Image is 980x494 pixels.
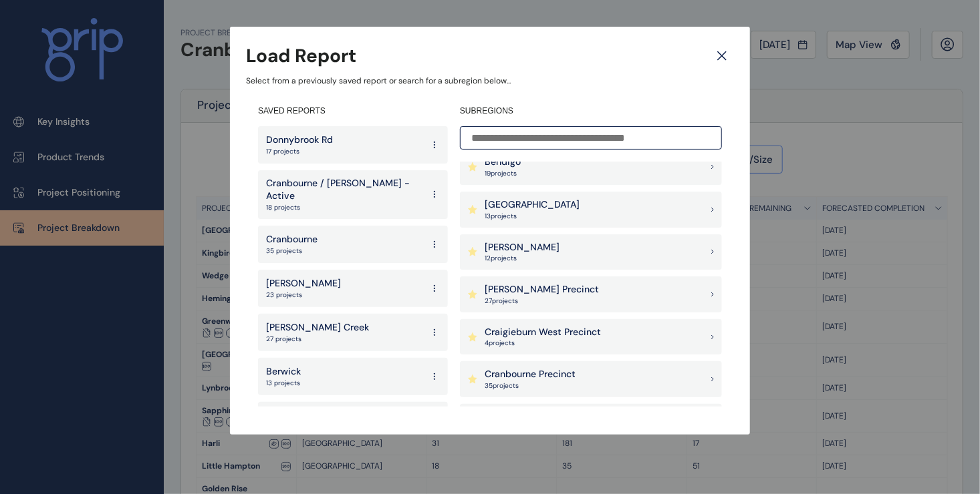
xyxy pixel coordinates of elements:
[266,365,301,379] p: Berwick
[258,105,448,117] h4: SAVED REPORTS
[485,381,576,391] p: 35 project s
[266,277,341,290] p: [PERSON_NAME]
[485,169,521,178] p: 19 project s
[246,43,356,69] h3: Load Report
[266,246,318,256] p: 35 projects
[485,296,599,306] p: 27 project s
[266,203,422,212] p: 18 projects
[266,290,341,300] p: 23 projects
[266,134,333,147] p: Donnybrook Rd
[485,156,521,169] p: Bendigo
[485,326,601,339] p: Craigieburn West Precinct
[266,379,301,388] p: 13 projects
[266,334,369,344] p: 27 projects
[246,75,734,87] p: Select from a previously saved report or search for a subregion below...
[266,177,422,203] p: Cranbourne / [PERSON_NAME] - Active
[485,241,560,254] p: [PERSON_NAME]
[485,368,576,381] p: Cranbourne Precinct
[266,233,318,246] p: Cranbourne
[266,321,369,334] p: [PERSON_NAME] Creek
[485,338,601,348] p: 4 project s
[485,212,580,221] p: 13 project s
[460,105,722,117] h4: SUBREGIONS
[266,147,333,156] p: 17 projects
[485,254,560,263] p: 12 project s
[485,283,599,296] p: [PERSON_NAME] Precinct
[485,198,580,212] p: [GEOGRAPHIC_DATA]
